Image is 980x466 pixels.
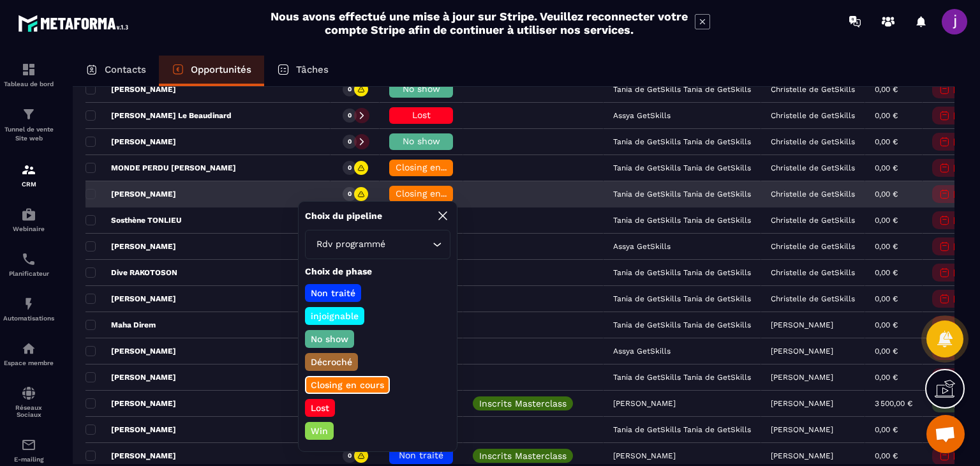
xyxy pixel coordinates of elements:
[305,266,450,278] p: Choix de phase
[305,210,382,222] p: Choix du pipeline
[412,110,431,120] span: Lost
[264,56,341,86] a: Tâches
[309,333,350,345] p: No show
[771,163,855,172] p: Christelle de GetSkills
[875,111,898,120] p: 0,00 €
[85,346,176,356] p: [PERSON_NAME]
[479,451,567,460] p: Inscrits Masterclass
[309,402,331,414] p: Lost
[953,137,978,146] p: [DATE]
[21,62,36,77] img: formation
[771,85,855,94] p: Christelle de GetSkills
[771,190,855,199] p: Christelle de GetSkills
[309,425,330,437] p: Win
[771,373,833,382] p: [PERSON_NAME]
[396,188,468,199] span: Closing en cours
[771,111,855,120] p: Christelle de GetSkills
[875,399,912,408] p: 3 500,00 €
[3,315,54,322] p: Automatisations
[85,189,176,199] p: [PERSON_NAME]
[3,270,54,277] p: Planificateur
[348,190,352,199] p: 0
[85,241,176,252] p: [PERSON_NAME]
[348,137,352,146] p: 0
[403,136,440,146] span: No show
[926,415,965,453] div: Ouvrir le chat
[348,111,352,120] p: 0
[3,80,54,87] p: Tableau de bord
[21,107,36,122] img: formation
[875,320,898,329] p: 0,00 €
[85,451,176,461] p: [PERSON_NAME]
[953,242,978,251] p: [DATE]
[875,373,898,382] p: 0,00 €
[21,386,36,401] img: social-network
[309,379,386,391] p: Closing en cours
[21,207,36,222] img: automations
[85,163,236,173] p: MONDE PERDU [PERSON_NAME]
[21,296,36,312] img: automations
[85,372,176,382] p: [PERSON_NAME]
[21,252,36,267] img: scheduler
[3,225,54,232] p: Webinaire
[3,197,54,242] a: automationsautomationsWebinaire
[3,52,54,97] a: formationformationTableau de bord
[875,137,898,146] p: 0,00 €
[21,341,36,356] img: automations
[3,404,54,418] p: Réseaux Sociaux
[85,425,176,435] p: [PERSON_NAME]
[348,163,352,172] p: 0
[105,64,146,75] p: Contacts
[3,153,54,197] a: formationformationCRM
[953,451,978,460] p: [DATE]
[85,215,182,225] p: Sosthène TONLIEU
[85,267,177,278] p: Dive RAKOTOSON
[479,399,567,408] p: Inscrits Masterclass
[313,237,388,252] span: Rdv programmé
[771,137,855,146] p: Christelle de GetSkills
[348,451,352,460] p: 0
[3,287,54,331] a: automationsautomationsAutomatisations
[159,56,264,86] a: Opportunités
[953,111,978,120] p: [DATE]
[875,190,898,199] p: 0,00 €
[875,242,898,251] p: 0,00 €
[771,268,855,277] p: Christelle de GetSkills
[3,331,54,376] a: automationsautomationsEspace membre
[3,97,54,153] a: formationformationTunnel de vente Site web
[771,242,855,251] p: Christelle de GetSkills
[388,237,429,252] input: Search for option
[953,216,978,225] p: [DATE]
[875,347,898,356] p: 0,00 €
[18,11,133,35] img: logo
[85,110,232,121] p: [PERSON_NAME] Le Beaudinard
[73,56,159,86] a: Contacts
[953,268,978,277] p: [DATE]
[875,163,898,172] p: 0,00 €
[3,181,54,188] p: CRM
[21,162,36,177] img: formation
[875,294,898,303] p: 0,00 €
[21,437,36,453] img: email
[399,450,443,460] span: Non traité
[875,451,898,460] p: 0,00 €
[191,64,251,75] p: Opportunités
[875,85,898,94] p: 0,00 €
[3,376,54,428] a: social-networksocial-networkRéseaux Sociaux
[396,162,468,172] span: Closing en cours
[403,84,440,94] span: No show
[771,451,833,460] p: [PERSON_NAME]
[771,425,833,434] p: [PERSON_NAME]
[309,310,360,322] p: injoignable
[771,347,833,356] p: [PERSON_NAME]
[85,320,156,330] p: Maha Direm
[348,85,352,94] p: 0
[3,125,54,143] p: Tunnel de vente Site web
[953,163,978,172] p: [DATE]
[3,242,54,287] a: schedulerschedulerPlanificateur
[3,359,54,366] p: Espace membre
[85,137,176,147] p: [PERSON_NAME]
[875,425,898,434] p: 0,00 €
[270,10,688,36] h2: Nous avons effectué une mise à jour sur Stripe. Veuillez reconnecter votre compte Stripe afin de ...
[953,294,978,303] p: [DATE]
